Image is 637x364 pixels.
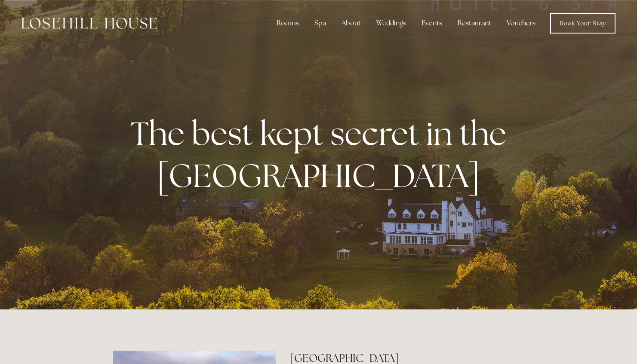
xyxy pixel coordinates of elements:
a: Vouchers [500,15,542,32]
div: Events [415,15,449,32]
div: Restaurant [451,15,498,32]
div: Weddings [369,15,413,32]
div: Rooms [270,15,306,32]
img: Losehill House [22,18,157,29]
div: About [335,15,368,32]
a: Book Your Stay [550,13,615,34]
strong: The best kept secret in the [GEOGRAPHIC_DATA] [131,112,513,196]
div: Spa [308,15,333,32]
